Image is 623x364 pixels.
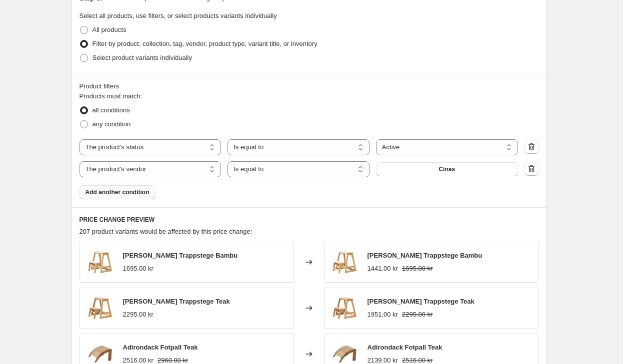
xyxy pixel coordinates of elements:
[123,264,153,274] div: 1695.00 kr
[79,12,277,19] span: Select all products, use filters, or select products variants individually
[123,252,238,259] span: [PERSON_NAME] Trappstege Bambu
[367,298,474,305] span: [PERSON_NAME] Trappstege Teak
[85,247,115,277] img: bea77a7d-1e02-42cd-9ece-c22fe987dc9b_80x.jpg
[402,310,432,320] strike: 2295.00 kr
[92,106,130,114] span: all conditions
[367,252,482,259] span: [PERSON_NAME] Trappstege Bambu
[123,344,198,351] span: Adirondack Fotpall Teak
[367,344,442,351] span: Adirondack Fotpall Teak
[92,26,126,33] span: All products
[367,310,398,320] div: 1951.00 kr
[123,310,153,320] div: 2295.00 kr
[438,165,455,173] span: Cinas
[376,162,518,176] button: Cinas
[329,293,359,323] img: 3d7900c6-997c-4f7b-a869-0d55123a41c8_80x.jpg
[92,54,192,61] span: Select product variants individually
[79,81,538,91] div: Product filters
[79,92,142,100] span: Products must match:
[85,293,115,323] img: 3d7900c6-997c-4f7b-a869-0d55123a41c8_80x.jpg
[79,228,252,235] span: 207 product variants would be affected by this price change:
[92,40,317,47] span: Filter by product, collection, tag, vendor, product type, variant title, or inventory
[402,264,432,274] strike: 1695.00 kr
[367,264,398,274] div: 1441.00 kr
[92,120,131,128] span: any condition
[85,188,149,196] span: Add another condition
[79,185,155,199] button: Add another condition
[123,298,230,305] span: [PERSON_NAME] Trappstege Teak
[329,247,359,277] img: bea77a7d-1e02-42cd-9ece-c22fe987dc9b_80x.jpg
[79,216,538,224] h6: PRICE CHANGE PREVIEW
